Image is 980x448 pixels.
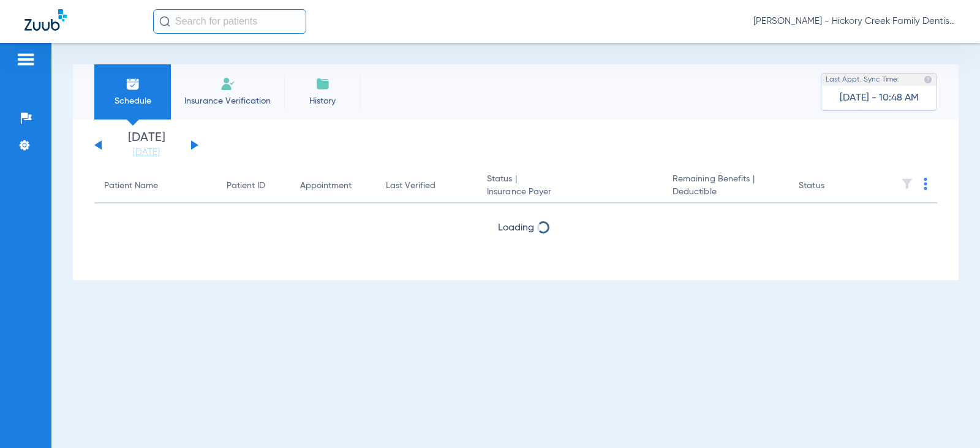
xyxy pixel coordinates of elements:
img: History [315,77,330,91]
div: Patient ID [227,180,281,192]
div: Last Verified [386,180,435,192]
span: Loading [498,223,534,233]
th: Remaining Benefits | [663,169,789,203]
img: Zuub Logo [24,9,67,31]
img: last sync help info [924,75,932,84]
a: [DATE] [110,146,183,159]
span: Last Appt. Sync Time: [826,74,899,86]
div: Last Verified [386,180,467,192]
div: Patient Name [104,180,158,192]
span: [DATE] - 10:48 AM [840,92,919,104]
img: Schedule [126,77,140,91]
div: Patient ID [227,180,265,192]
span: [PERSON_NAME] - Hickory Creek Family Dentistry [753,15,956,28]
span: Insurance Verification [180,95,275,107]
li: [DATE] [110,132,183,159]
div: Appointment [300,180,352,192]
span: Schedule [104,95,162,107]
div: Appointment [300,180,366,192]
th: Status | [477,169,663,203]
div: Patient Name [104,180,207,192]
span: History [293,95,352,107]
span: Deductible [673,186,779,199]
img: Search Icon [159,16,170,27]
img: group-dot-blue.svg [924,178,927,190]
img: hamburger-icon [16,52,36,67]
input: Search for patients [153,9,306,34]
th: Status [789,169,872,203]
img: filter.svg [901,178,913,190]
span: Insurance Payer [487,186,653,199]
img: Manual Insurance Verification [221,77,235,91]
